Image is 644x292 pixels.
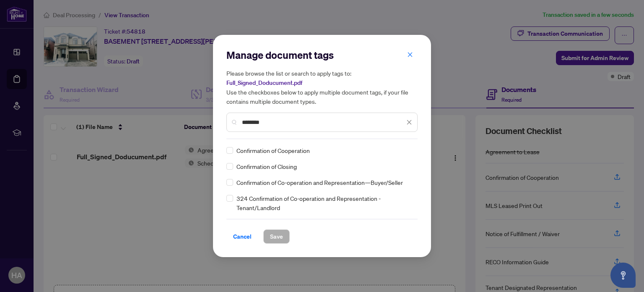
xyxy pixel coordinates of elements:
span: close [407,52,413,58]
span: Confirmation of Closing [236,162,297,171]
span: Confirmation of Co-operation and Representation—Buyer/Seller [236,178,403,187]
h5: Please browse the list or search to apply tags to: Use the checkboxes below to apply multiple doc... [226,68,418,106]
span: Confirmation of Cooperation [236,146,310,155]
span: Cancel [233,230,252,243]
button: Open asap [610,263,636,288]
span: 324 Confirmation of Co-operation and Representation - Tenant/Landlord [236,194,413,212]
button: Cancel [226,229,258,244]
h2: Manage document tags [226,48,418,62]
span: Full_Signed_Doducument.pdf [226,79,302,87]
span: close [406,119,412,125]
button: Save [263,229,290,244]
